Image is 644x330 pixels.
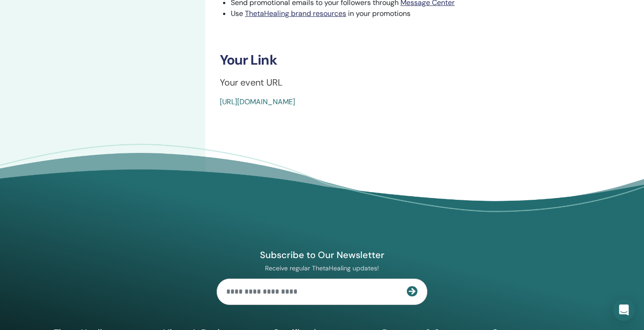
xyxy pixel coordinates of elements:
[220,52,620,68] h3: Your Link
[217,249,427,261] h4: Subscribe to Our Newsletter
[220,97,295,107] a: [URL][DOMAIN_NAME]
[613,299,635,321] div: Open Intercom Messenger
[231,8,620,19] li: Use in your promotions
[245,9,346,18] a: ThetaHealing brand resources
[217,264,427,272] p: Receive regular ThetaHealing updates!
[220,76,620,89] p: Your event URL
